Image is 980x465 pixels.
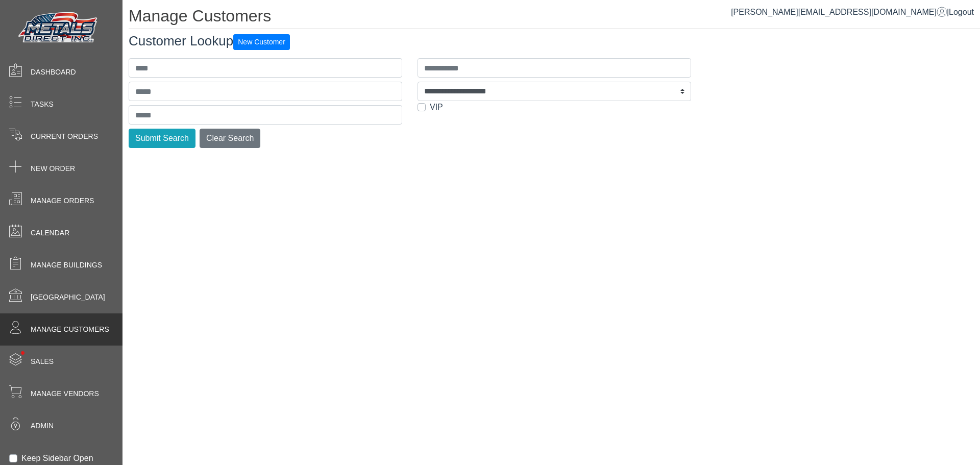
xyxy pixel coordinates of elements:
h1: Manage Customers [129,6,980,29]
button: Submit Search [129,129,195,148]
span: Admin [31,421,54,431]
span: Manage Customers [31,324,109,335]
h3: Customer Lookup [129,33,980,50]
span: Logout [949,8,974,16]
span: Dashboard [31,67,76,78]
span: Manage Orders [31,195,94,206]
button: New Customer [233,34,290,50]
div: | [731,6,974,18]
span: [GEOGRAPHIC_DATA] [31,292,105,303]
span: Calendar [31,228,69,238]
a: New Customer [233,33,290,48]
span: Current Orders [31,131,98,142]
span: New Order [31,163,75,174]
button: Clear Search [200,129,260,148]
a: [PERSON_NAME][EMAIL_ADDRESS][DOMAIN_NAME] [731,8,947,16]
label: VIP [430,101,443,113]
span: Manage Buildings [31,260,102,271]
span: Tasks [31,99,54,110]
span: Sales [31,356,54,367]
img: Metals Direct Inc Logo [15,9,102,47]
span: Manage Vendors [31,388,99,399]
span: • [10,336,36,370]
label: Keep Sidebar Open [21,452,93,464]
